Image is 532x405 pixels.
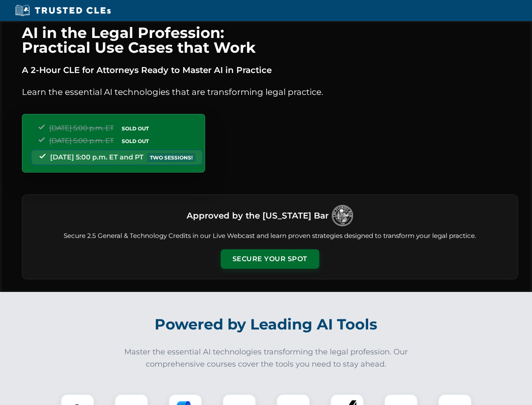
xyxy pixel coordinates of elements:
p: Secure 2.5 General & Technology Credits in our Live Webcast and learn proven strategies designed ... [32,231,508,241]
h2: Powered by Leading AI Tools [33,310,500,339]
img: Trusted CLEs [13,4,113,17]
p: Learn the essential AI technologies that are transforming legal practice. [22,85,518,99]
h1: AI in the Legal Profession: Practical Use Cases that Work [22,25,518,55]
h3: Approved by the [US_STATE] Bar [187,208,329,223]
span: SOLD OUT [119,137,152,146]
img: Logo [332,205,353,226]
button: Secure Your Spot [221,249,319,269]
span: [DATE] 5:00 p.m. ET [49,124,114,132]
span: SOLD OUT [119,124,152,133]
p: A 2-Hour CLE for Attorneys Ready to Master AI in Practice [22,63,518,77]
p: Master the essential AI technologies transforming the legal profession. Our comprehensive courses... [119,346,414,370]
span: [DATE] 5:00 p.m. ET [49,137,114,145]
